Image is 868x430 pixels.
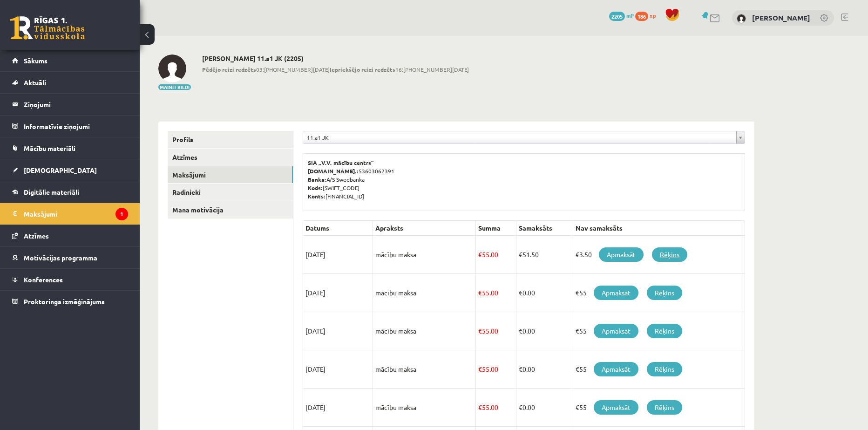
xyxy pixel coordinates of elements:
[373,350,476,389] td: mācību maksa
[475,236,516,274] td: 55.00
[158,55,186,82] img: Baiba Gertnere
[373,221,476,236] th: Apraksts
[573,389,745,427] td: €55
[202,65,469,74] span: 03:[PHONE_NUMBER][DATE] 16:[PHONE_NUMBER][DATE]
[24,144,75,152] span: Mācību materiāli
[573,312,745,350] td: €55
[478,327,482,335] span: €
[609,12,634,19] a: 2205 mP
[12,116,128,137] a: Informatīvie ziņojumi
[652,247,687,262] a: Rēķins
[308,184,323,191] b: Kods:
[478,250,482,259] span: €
[308,167,359,175] b: [DOMAIN_NAME].:
[12,159,128,181] a: [DEMOGRAPHIC_DATA]
[373,389,476,427] td: mācību maksa
[478,365,482,373] span: €
[647,286,682,300] a: Rēķins
[594,286,638,300] a: Apmaksāt
[303,350,373,389] td: [DATE]
[516,274,573,312] td: 0.00
[12,72,128,93] a: Aktuāli
[12,50,128,71] a: Sākums
[24,116,128,137] legend: Informatīvie ziņojumi
[168,184,293,201] a: Radinieki
[24,253,97,262] span: Motivācijas programma
[24,166,97,174] span: [DEMOGRAPHIC_DATA]
[650,12,656,19] span: xp
[475,312,516,350] td: 55.00
[373,274,476,312] td: mācību maksa
[594,324,638,338] a: Apmaksāt
[12,181,128,203] a: Digitālie materiāli
[516,236,573,274] td: 51.50
[594,400,638,415] a: Apmaksāt
[516,312,573,350] td: 0.00
[752,13,810,22] a: [PERSON_NAME]
[475,221,516,236] th: Summa
[202,66,256,73] b: Pēdējo reizi redzēts
[168,201,293,218] a: Mana motivācija
[303,274,373,312] td: [DATE]
[303,236,373,274] td: [DATE]
[168,149,293,166] a: Atzīmes
[519,250,522,259] span: €
[647,362,682,376] a: Rēķins
[12,94,128,115] a: Ziņojumi
[599,247,644,262] a: Apmaksāt
[516,389,573,427] td: 0.00
[115,208,128,220] i: 1
[737,14,746,23] img: Baiba Gertnere
[519,288,522,297] span: €
[24,94,128,115] legend: Ziņojumi
[594,362,638,376] a: Apmaksāt
[24,78,46,87] span: Aktuāli
[202,55,469,62] h2: [PERSON_NAME] 11.a1 JK (2205)
[373,312,476,350] td: mācību maksa
[475,274,516,312] td: 55.00
[516,350,573,389] td: 0.00
[12,203,128,225] a: Maksājumi1
[24,203,128,225] legend: Maksājumi
[647,324,682,338] a: Rēķins
[635,12,660,19] a: 186 xp
[635,12,648,21] span: 186
[12,225,128,246] a: Atzīmes
[168,131,293,148] a: Profils
[158,84,191,90] button: Mainīt bildi
[303,389,373,427] td: [DATE]
[475,350,516,389] td: 55.00
[478,403,482,411] span: €
[516,221,573,236] th: Samaksāts
[168,166,293,184] a: Maksājumi
[24,56,47,65] span: Sākums
[307,131,732,143] span: 11.a1 JK
[12,269,128,290] a: Konferences
[573,274,745,312] td: €55
[308,158,740,200] p: 53603062391 A/S Swedbanka [SWIFT_CODE] [FINANCIAL_ID]
[330,66,395,73] b: Iepriekšējo reizi redzēts
[475,389,516,427] td: 55.00
[373,236,476,274] td: mācību maksa
[24,232,49,240] span: Atzīmes
[303,221,373,236] th: Datums
[24,275,63,284] span: Konferences
[303,312,373,350] td: [DATE]
[12,137,128,159] a: Mācību materiāli
[573,236,745,274] td: €3.50
[308,192,325,200] b: Konts:
[12,247,128,268] a: Motivācijas programma
[24,297,105,306] span: Proktoringa izmēģinājums
[573,221,745,236] th: Nav samaksāts
[519,365,522,373] span: €
[626,12,634,19] span: mP
[573,350,745,389] td: €55
[647,400,682,415] a: Rēķins
[519,403,522,411] span: €
[303,131,745,143] a: 11.a1 JK
[308,176,326,183] b: Banka:
[24,188,79,196] span: Digitālie materiāli
[478,288,482,297] span: €
[519,327,522,335] span: €
[308,159,374,166] b: SIA „V.V. mācību centrs”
